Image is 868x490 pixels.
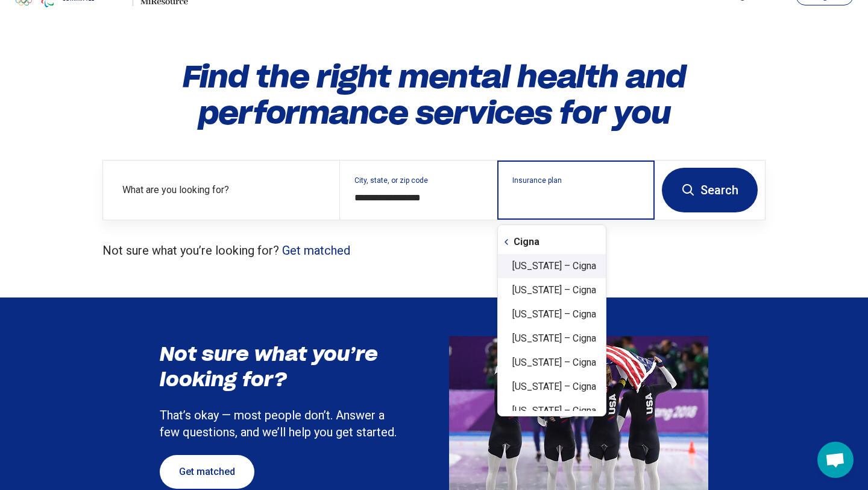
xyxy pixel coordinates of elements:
[160,407,401,441] p: That’s okay — most people don’t. Answer a few questions, and we’ll help you get started.
[498,230,606,411] div: Suggestions
[498,278,606,302] div: [US_STATE] – Cigna
[160,455,254,489] a: Get matched
[498,254,606,278] div: [US_STATE] – Cigna
[102,59,766,131] h1: Find the right mental health and performance services for you
[122,183,325,197] label: What are you looking for?
[662,168,758,212] button: Search
[498,230,606,254] div: Cigna
[498,375,606,399] div: [US_STATE] – Cigna
[498,326,606,351] div: [US_STATE] – Cigna
[160,342,401,392] h3: Not sure what you’re looking for?
[102,242,766,259] p: Not sure what you’re looking for?
[282,243,350,258] a: Get matched
[498,399,606,423] div: [US_STATE] – Cigna
[498,351,606,375] div: [US_STATE] – Cigna
[498,302,606,326] div: [US_STATE] – Cigna
[817,442,854,478] div: Open chat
